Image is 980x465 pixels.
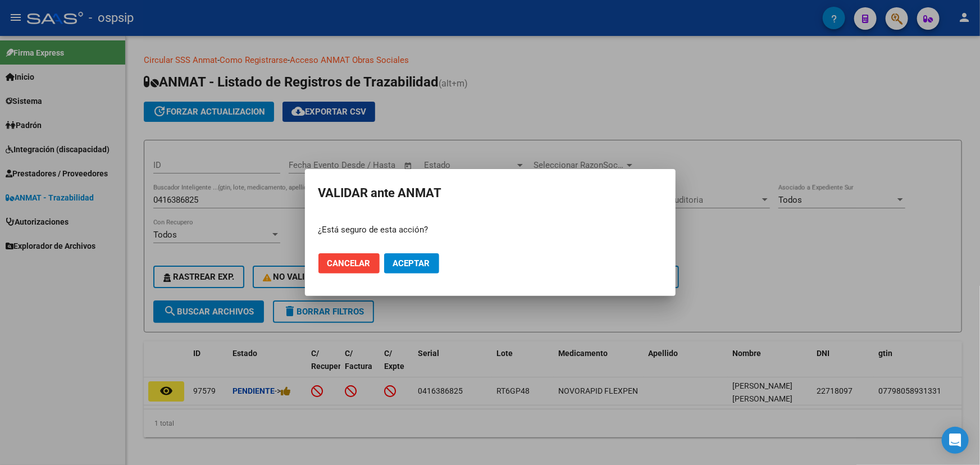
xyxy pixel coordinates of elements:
button: Aceptar [384,253,439,273]
span: Aceptar [393,258,430,268]
p: ¿Está seguro de esta acción? [318,224,662,236]
span: Cancelar [327,258,371,268]
button: Cancelar [318,253,380,273]
div: Open Intercom Messenger [942,427,969,454]
h2: VALIDAR ante ANMAT [318,183,662,204]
